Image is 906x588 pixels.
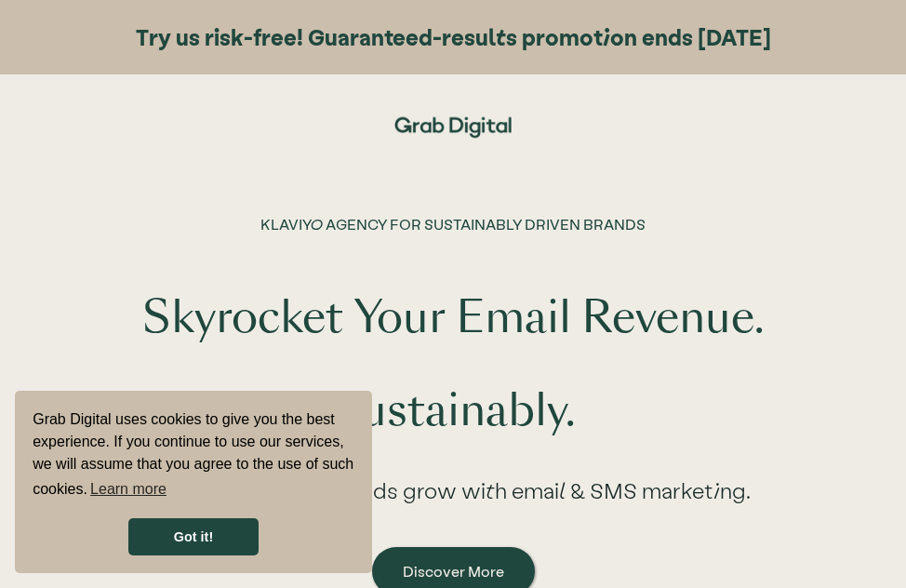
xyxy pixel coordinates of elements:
div: cookieconsent [15,391,372,573]
h1: Skyrocket Your Email Revenue. Sustainably. [20,271,886,457]
h1: KLAVIYO AGENCY FOR SUSTAINABLY DRIVEN BRANDS [260,215,646,271]
a: learn more about cookies [87,475,169,503]
div: We help greener brands grow with email & SMS marketing. [156,457,751,538]
strong: Try us risk-free! Guaranteed-results promotion ends [DATE] [136,23,771,50]
img: Grab Digital Logo [388,100,518,154]
span: Grab Digital uses cookies to give you the best experience. If you continue to use our services, w... [33,408,354,503]
a: dismiss cookie message [128,518,259,555]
